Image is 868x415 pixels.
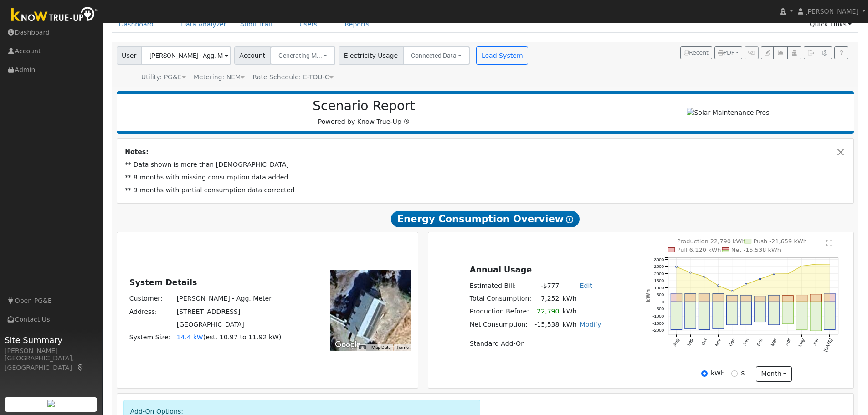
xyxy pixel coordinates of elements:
[805,8,858,15] span: [PERSON_NAME]
[5,354,98,373] div: [GEOGRAPHIC_DATA], [GEOGRAPHIC_DATA]
[834,46,848,59] a: Help Link
[141,72,186,82] div: Utility: PG&E
[117,46,142,65] span: User
[731,246,781,253] text: Net -15,538 kWh
[5,334,98,346] span: Site Summary
[787,273,789,275] circle: onclick=""
[112,16,161,33] a: Dashboard
[818,46,832,59] button: Settings
[293,16,324,33] a: Users
[654,278,664,283] text: 1500
[234,46,271,65] span: Account
[677,238,746,245] text: Production 22,790 kWh
[468,279,533,292] td: Estimated Bill:
[533,305,561,318] td: 22,790
[687,108,769,118] img: Solar Maintenance Pros
[128,305,175,318] td: Address:
[741,369,745,378] label: $
[727,302,738,325] rect: onclick=""
[704,276,705,277] circle: onclick=""
[470,265,532,274] u: Annual Usage
[756,366,792,382] button: month
[654,285,664,290] text: 1000
[128,292,175,305] td: Customer:
[561,318,578,331] td: kWh
[129,278,197,287] u: System Details
[836,147,846,157] button: Close
[533,279,561,292] td: -$777
[175,318,283,331] td: [GEOGRAPHIC_DATA]
[654,264,664,269] text: 2500
[77,364,85,371] a: Map
[759,278,761,280] circle: onclick=""
[671,293,682,302] rect: onclick=""
[756,338,764,347] text: Feb
[175,305,283,318] td: [STREET_ADDRESS]
[5,346,98,356] div: [PERSON_NAME]
[476,46,528,65] button: Load System
[174,16,233,33] a: Data Analyzer
[205,333,279,341] span: est. 10.97 to 11.92 kW
[128,331,175,343] td: System Size:
[677,246,721,253] text: Pull 6,120 kWh
[782,302,793,324] rect: onclick=""
[686,338,694,347] text: Sep
[711,369,725,378] label: kWh
[714,338,722,347] text: Nov
[740,295,751,302] rect: onclick=""
[333,339,363,351] img: Google
[803,16,858,33] a: Quick Links
[333,339,363,351] a: Open this area in Google Maps (opens a new window)
[742,338,750,346] text: Jan
[689,272,691,273] circle: onclick=""
[566,216,573,223] i: Show Help
[740,302,751,325] rect: onclick=""
[233,16,279,33] a: Audit Trail
[655,306,664,311] text: -500
[680,46,712,59] button: Recent
[662,299,664,304] text: 0
[125,148,149,155] strong: Notes:
[685,293,696,302] rect: onclick=""
[468,292,533,305] td: Total Consumption:
[339,46,403,65] span: Electricity Usage
[826,239,832,246] text: 
[47,400,55,407] img: retrieve
[654,257,664,262] text: 3000
[810,294,821,302] rect: onclick=""
[727,295,738,302] rect: onclick=""
[801,265,803,267] circle: onclick=""
[769,295,780,302] rect: onclick=""
[701,370,708,377] input: kWh
[371,344,390,351] button: Map Data
[123,159,847,171] td: ** Data shown is more than [DEMOGRAPHIC_DATA]
[787,46,801,59] button: Login As
[123,184,847,197] td: ** 9 months with partial consumption data corrected
[652,328,664,333] text: -2000
[699,302,710,329] rect: onclick=""
[533,318,561,331] td: -15,538
[7,5,103,26] img: Know True-Up
[580,321,601,328] a: Modify
[654,271,664,276] text: 2000
[804,46,818,59] button: Export Interval Data
[714,46,742,59] button: PDF
[755,302,765,322] rect: onclick=""
[770,337,778,347] text: Mar
[699,293,710,302] rect: onclick=""
[141,46,231,65] input: Select a User
[782,295,793,302] rect: onclick=""
[812,338,820,346] text: Jun
[645,289,652,302] text: kWh
[121,98,607,127] div: Powered by Know True-Up ®
[126,98,602,114] h2: Scenario Report
[270,46,336,65] button: Generating M...
[403,46,470,65] button: Connected Data
[468,318,533,331] td: Net Consumption:
[123,171,847,184] td: ** 8 months with missing consumption data added
[175,292,283,305] td: [PERSON_NAME] - Agg. Meter
[468,338,602,350] td: Standard Add-On
[829,263,831,265] circle: onclick=""
[700,338,708,346] text: Oct
[731,290,733,292] circle: onclick=""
